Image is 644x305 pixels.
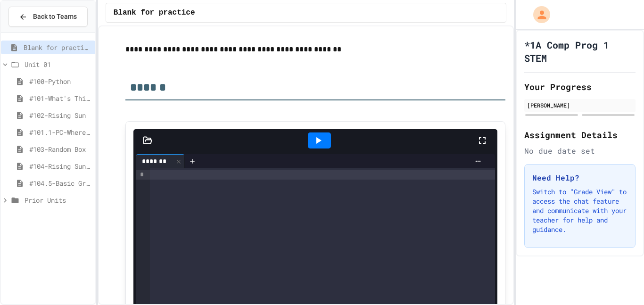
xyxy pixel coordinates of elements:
h3: Need Help? [532,172,627,183]
h2: Assignment Details [524,128,636,141]
span: #101.1-PC-Where am I? [29,127,91,137]
div: My Account [523,4,553,25]
span: Back to Teams [33,12,77,22]
p: Switch to "Grade View" to access the chat feature and communicate with your teacher for help and ... [532,187,627,234]
span: Unit 01 [25,59,91,69]
div: [PERSON_NAME] [527,101,633,109]
span: #104-Rising Sun Plus [29,161,91,171]
span: #104.5-Basic Graphics Review [29,178,91,188]
span: Blank for practice [114,7,195,18]
div: No due date set [524,145,636,157]
span: #103-Random Box [29,144,91,154]
h1: *1A Comp Prog 1 STEM [524,38,636,65]
h2: Your Progress [524,80,636,93]
span: Blank for practice [24,42,91,52]
span: #101-What's This ?? [29,93,91,103]
span: Prior Units [25,195,91,205]
button: Back to Teams [8,7,88,27]
span: #102-Rising Sun [29,110,91,120]
span: #100-Python [29,76,91,86]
